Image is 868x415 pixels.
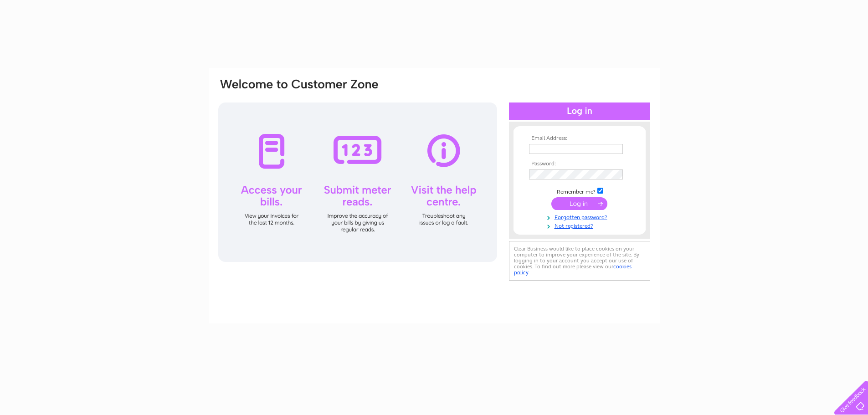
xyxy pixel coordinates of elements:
a: Forgotten password? [529,212,632,221]
div: Clear Business would like to place cookies on your computer to improve your experience of the sit... [509,241,650,281]
th: Password: [527,161,632,167]
a: cookies policy [514,263,632,276]
input: Submit [551,197,607,210]
td: Remember me? [527,186,632,195]
th: Email Address: [527,135,632,142]
a: Not registered? [529,221,632,230]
